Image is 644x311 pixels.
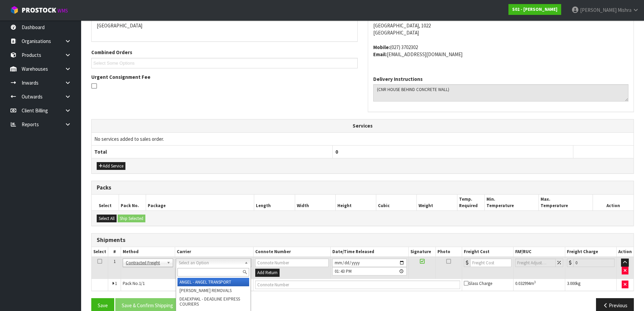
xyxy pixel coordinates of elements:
span: [PERSON_NAME] [580,7,617,13]
th: Action [593,195,634,210]
span: 0 [335,149,338,155]
button: Add Service [97,162,125,170]
span: Select an Option [179,259,242,267]
input: Connote Number [255,259,329,267]
span: 1 [115,281,117,286]
label: Delivery Instructions [373,75,423,83]
input: Connote Number [255,281,460,289]
input: Freight Adjustment [515,259,556,267]
th: Method [121,247,175,257]
th: Height [335,195,376,210]
h3: Packs [97,184,628,191]
th: Services [92,119,634,132]
td: Pack No. [121,279,253,291]
th: Temp. Required [457,195,484,210]
th: Select [92,247,108,257]
small: WMS [57,7,68,14]
button: Add Return [255,269,280,277]
label: Urgent Consignment Fee [91,73,150,81]
th: Length [254,195,295,210]
strong: S02 - [PERSON_NAME] [512,6,557,12]
th: Pack No. [119,195,146,210]
span: Glass Charge [464,281,492,286]
th: Carrier [175,247,253,257]
button: Ship Selected [118,215,145,223]
address: (027) 3702302 [EMAIL_ADDRESS][DOMAIN_NAME] [373,44,629,58]
span: 1/1 [139,281,145,286]
li: DEAEXPAKL - DEADLINE EXPRESS COURIERS [177,295,249,308]
span: 1 [114,259,116,264]
th: FAF/RUC [513,247,565,257]
strong: mobile [373,44,390,50]
th: Date/Time Released [330,247,409,257]
span: Contracted Freight [126,259,164,267]
th: Total [92,145,332,158]
td: No services added to sales order. [92,132,634,145]
th: # [108,247,121,257]
label: Combined Orders [91,49,132,56]
td: kg [565,279,616,291]
th: Max. Temperature [539,195,593,210]
th: Freight Cost [462,247,513,257]
span: 0.032994 [515,281,530,286]
th: Weight [417,195,457,210]
th: Signature [409,247,435,257]
strong: email [373,51,387,58]
span: 3.000 [567,281,576,286]
th: Photo [435,247,462,257]
h3: Shipments [97,237,628,243]
th: Cubic [376,195,417,210]
input: Freight Cost [470,259,511,267]
input: Freight Charge [573,259,615,267]
span: Mishra [618,7,631,13]
a: S02 - [PERSON_NAME] [508,4,561,15]
td: m [513,279,565,291]
li: ANGEL - ANGEL TRANSPORT [177,278,249,286]
sup: 3 [534,280,536,284]
li: [PERSON_NAME] REMOVALS [177,286,249,295]
th: Freight Charge [565,247,616,257]
th: Action [616,247,634,257]
th: Select [92,195,119,210]
th: Min. Temperature [484,195,539,210]
button: Select All [97,215,117,223]
img: cube-alt.png [10,6,19,14]
th: Width [295,195,335,210]
span: ProStock [22,6,56,15]
th: Package [146,195,254,210]
th: Connote Number [253,247,330,257]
